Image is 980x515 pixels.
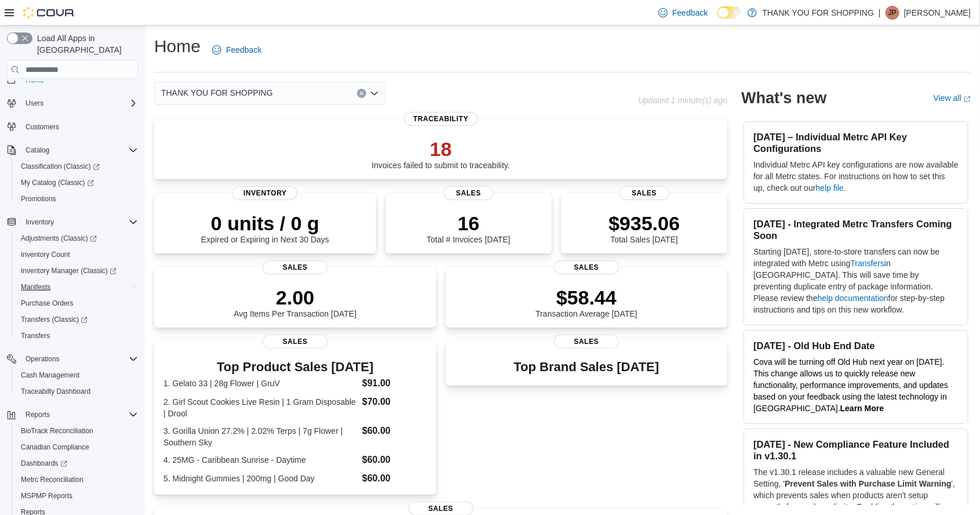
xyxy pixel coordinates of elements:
span: MSPMP Reports [21,491,72,501]
span: Promotions [21,194,56,204]
a: View allExternal link [934,93,971,103]
span: Cash Management [21,371,79,380]
button: BioTrack Reconciliation [12,423,143,439]
dt: 2. Girl Scout Cookies Live Resin | 1 Gram Disposable | Drool [163,396,358,419]
h2: What's new [741,89,826,107]
span: Cash Management [16,368,138,382]
span: Adjustments (Classic) [21,234,97,243]
span: Transfers (Classic) [21,315,88,324]
span: Sales [263,260,327,274]
span: Inventory Count [21,250,70,259]
a: Inventory Manager (Classic) [16,264,121,278]
span: Users [21,96,138,110]
a: Purchase Orders [16,296,78,310]
a: My Catalog (Classic) [12,175,143,191]
a: Manifests [16,280,55,294]
h3: Top Product Sales [DATE] [163,360,427,374]
span: Canadian Compliance [16,440,138,454]
button: Cash Management [12,367,143,383]
span: Promotions [16,192,138,206]
button: Customers [2,118,143,135]
h1: Home [154,35,201,58]
button: Transfers [12,328,143,344]
span: Transfers (Classic) [16,313,138,327]
a: Inventory Manager (Classic) [12,263,143,279]
span: JP [888,6,897,20]
span: Classification (Classic) [21,162,100,171]
span: Transfers [21,331,50,340]
a: Cash Management [16,368,84,382]
h3: Top Brand Sales [DATE] [514,360,660,374]
button: Open list of options [370,89,379,98]
button: Inventory Count [12,246,143,263]
span: Operations [25,354,60,364]
span: Manifests [21,282,50,292]
p: 18 [371,137,510,161]
span: THANK YOU FOR SHOPPING [161,86,273,100]
div: Invoices failed to submit to traceability. [371,137,510,170]
span: Sales [263,335,327,349]
h3: [DATE] – Individual Metrc API Key Configurations [753,131,959,154]
span: Manifests [16,280,138,294]
a: Learn More [840,404,884,413]
button: Catalog [2,142,143,158]
span: Sales [554,260,619,274]
div: Expired or Expiring in Next 30 Days [201,212,329,244]
a: Customers [21,120,64,134]
span: Inventory [232,186,297,200]
img: Cova [23,7,75,19]
button: Canadian Compliance [12,439,143,455]
strong: Prevent Sales with Purchase Limit Warning [785,479,951,488]
span: Metrc Reconciliation [21,475,83,484]
span: Inventory Manager (Classic) [16,264,138,278]
a: Inventory Count [16,248,75,262]
a: Adjustments (Classic) [12,230,143,246]
button: Catalog [21,143,54,157]
span: Reports [21,408,138,422]
span: Metrc Reconciliation [16,473,138,487]
a: Adjustments (Classic) [16,231,101,245]
span: Feedback [226,44,261,56]
span: Dashboards [21,459,67,468]
h3: [DATE] - Integrated Metrc Transfers Coming Soon [753,218,959,241]
a: Feedback [654,1,712,24]
div: Joe Pepe [886,6,899,20]
input: Dark Mode [717,6,742,19]
a: Classification (Classic) [12,158,143,175]
span: Load All Apps in [GEOGRAPHIC_DATA] [32,32,138,56]
span: Inventory Count [16,248,138,262]
span: Inventory Manager (Classic) [21,266,116,275]
span: Traceabilty Dashboard [21,387,90,396]
span: Classification (Classic) [16,159,138,173]
dd: $60.00 [362,424,427,438]
button: Operations [21,352,64,366]
button: Reports [21,408,54,422]
a: help file [816,183,844,193]
button: Users [21,96,48,110]
p: 0 units / 0 g [201,212,329,235]
p: Updated 1 minute(s) ago [638,96,727,105]
button: Manifests [12,279,143,295]
a: Traceabilty Dashboard [16,385,95,398]
span: Canadian Compliance [21,443,89,452]
span: Adjustments (Classic) [16,231,138,245]
dt: 4. 25MG - Caribbean Sunrise - Daytime [163,454,358,466]
p: $58.44 [535,286,637,309]
a: Transfers (Classic) [16,313,92,327]
button: Reports [2,407,143,423]
h3: [DATE] - New Compliance Feature Included in v1.30.1 [753,438,959,462]
dt: 5. Midnight Gummies | 200mg | Good Day [163,473,358,484]
span: Inventory [25,217,54,227]
button: Users [2,95,143,111]
p: 2.00 [234,286,356,309]
span: Sales [554,335,619,349]
span: Traceabilty Dashboard [16,385,138,398]
span: My Catalog (Classic) [16,176,138,190]
a: Promotions [16,192,61,206]
p: Individual Metrc API key configurations are now available for all Metrc states. For instructions ... [753,159,959,194]
span: Operations [21,352,138,366]
dt: 3. Gorilla Union 27.2% | 2.02% Terps | 7g Flower | Southern Sky [163,425,358,448]
span: BioTrack Reconciliation [16,424,138,438]
a: Metrc Reconciliation [16,473,88,487]
p: THANK YOU FOR SHOPPING [763,6,875,20]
